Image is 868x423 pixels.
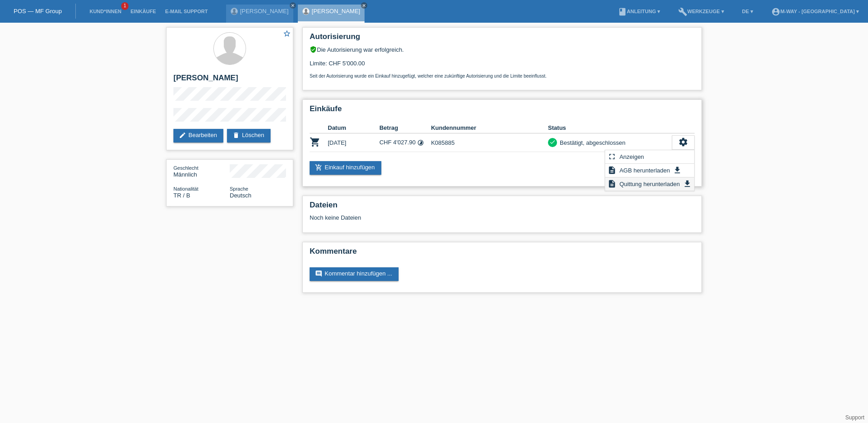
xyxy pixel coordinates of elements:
i: description [607,166,616,175]
div: Die Autorisierung war erfolgreich. [310,46,695,53]
i: get_app [683,179,692,188]
i: verified_user [310,46,317,53]
a: editBearbeiten [173,129,223,143]
a: bookAnleitung ▾ [613,9,665,14]
span: Sprache [230,186,248,192]
i: fullscreen [607,152,616,161]
i: settings [678,137,688,147]
i: account_circle [771,7,780,16]
span: Deutsch [230,192,252,199]
a: add_shopping_cartEinkauf hinzufügen [310,161,381,175]
a: Einkäufe [126,9,160,14]
span: AGB herunterladen [618,165,671,176]
a: commentKommentar hinzufügen ... [310,267,399,281]
span: 1 [121,2,128,10]
th: Betrag [380,123,431,133]
a: deleteLöschen [227,129,271,143]
span: Anzeigen [618,151,645,162]
i: edit [179,132,186,139]
td: [DATE] [328,133,380,152]
h2: Autorisierung [310,32,695,46]
i: build [678,7,687,16]
a: Support [845,414,864,421]
i: book [618,7,627,16]
i: 24 Raten [417,139,424,146]
i: description [607,179,616,188]
div: Bestätigt, abgeschlossen [557,138,626,148]
h2: Dateien [310,201,695,214]
a: Kund*innen [85,9,126,14]
i: comment [315,270,322,277]
i: star_border [283,30,291,38]
a: buildWerkzeuge ▾ [674,9,729,14]
th: Status [548,123,672,133]
p: Seit der Autorisierung wurde ein Einkauf hinzugefügt, welcher eine zukünftige Autorisierung und d... [310,74,695,79]
span: Geschlecht [173,165,198,171]
a: [PERSON_NAME] [240,8,289,15]
i: delete [232,132,240,139]
span: Türkei / B / 12.06.2022 [173,192,190,199]
h2: [PERSON_NAME] [173,74,286,87]
a: [PERSON_NAME] [312,8,360,15]
span: Nationalität [173,186,198,192]
i: get_app [673,166,682,175]
i: POSP00026217 [310,137,321,148]
td: K085885 [431,133,548,152]
span: Quittung herunterladen [618,178,681,189]
a: DE ▾ [738,9,758,14]
i: add_shopping_cart [315,164,322,171]
a: E-Mail Support [161,9,212,14]
a: close [361,2,367,9]
i: close [291,3,295,8]
h2: Einkäufe [310,104,695,118]
div: Limite: CHF 5'000.00 [310,53,695,79]
i: close [362,3,366,8]
a: star_border [283,30,291,39]
i: check [549,139,556,145]
h2: Kommentare [310,247,695,261]
th: Kundennummer [431,123,548,133]
td: CHF 4'027.90 [380,133,431,152]
a: account_circlem-way - [GEOGRAPHIC_DATA] ▾ [767,9,863,14]
a: close [290,2,296,9]
div: Männlich [173,164,230,178]
th: Datum [328,123,380,133]
div: Noch keine Dateien [310,214,587,221]
a: POS — MF Group [14,8,62,15]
